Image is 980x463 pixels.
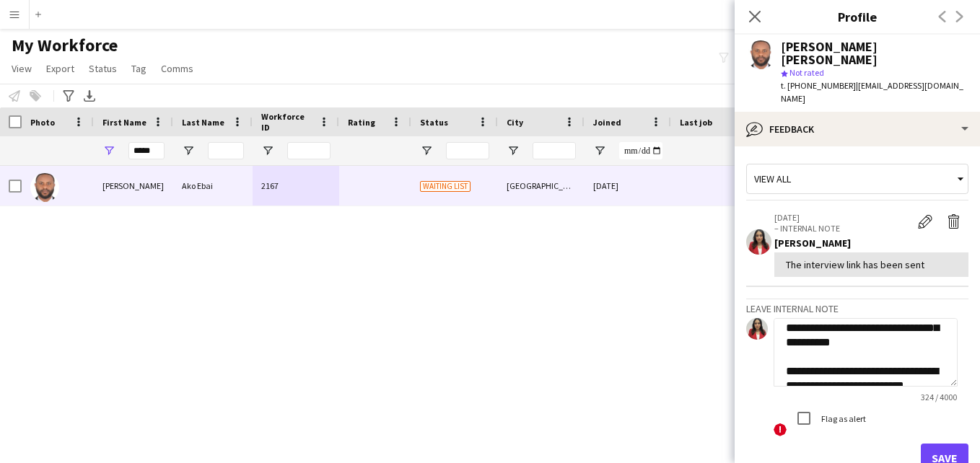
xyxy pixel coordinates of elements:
[102,144,115,157] button: Open Filter Menu
[287,142,331,159] input: Workforce ID Filter Input
[126,59,152,78] a: Tag
[253,166,339,206] div: 2167
[420,144,433,157] button: Open Filter Menu
[155,59,199,78] a: Comms
[619,142,662,159] input: Joined Filter Input
[46,62,74,75] span: Export
[208,142,244,159] input: Last Name Filter Input
[593,144,606,157] button: Open Filter Menu
[89,62,117,75] span: Status
[60,87,77,105] app-action-btn: Advanced filters
[533,142,576,159] input: City Filter Input
[30,117,55,128] span: Photo
[593,117,621,128] span: Joined
[781,40,968,66] div: [PERSON_NAME] [PERSON_NAME]
[746,302,968,315] h3: Leave internal note
[781,80,856,91] span: t. [PHONE_NUMBER]
[128,142,165,159] input: First Name Filter Input
[182,117,224,128] span: Last Name
[102,117,146,128] span: First Name
[161,62,193,75] span: Comms
[30,173,59,202] img: Giron-Davis Ako Ebai
[909,392,968,402] span: 324 / 4000
[774,237,968,250] div: [PERSON_NAME]
[261,144,274,157] button: Open Filter Menu
[131,62,146,75] span: Tag
[12,35,118,56] span: My Workforce
[786,258,957,271] div: The interview link has been sent
[735,7,980,26] h3: Profile
[789,67,824,78] span: Not rated
[774,223,911,234] p: – INTERNAL NOTE
[735,112,980,146] div: Feedback
[754,172,791,185] span: View all
[81,87,98,105] app-action-btn: Export XLSX
[774,423,787,436] span: !
[173,166,253,206] div: Ako Ebai
[507,144,520,157] button: Open Filter Menu
[83,59,123,78] a: Status
[261,111,313,133] span: Workforce ID
[781,80,963,104] span: | [EMAIL_ADDRESS][DOMAIN_NAME]
[348,117,375,128] span: Rating
[12,62,32,75] span: View
[585,166,671,206] div: [DATE]
[446,142,489,159] input: Status Filter Input
[680,117,712,128] span: Last job
[420,181,471,192] span: Waiting list
[818,413,866,424] label: Flag as alert
[498,166,585,206] div: [GEOGRAPHIC_DATA]
[6,59,38,78] a: View
[94,166,173,206] div: [PERSON_NAME]
[774,212,911,223] p: [DATE]
[40,59,80,78] a: Export
[507,117,523,128] span: City
[420,117,448,128] span: Status
[182,144,195,157] button: Open Filter Menu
